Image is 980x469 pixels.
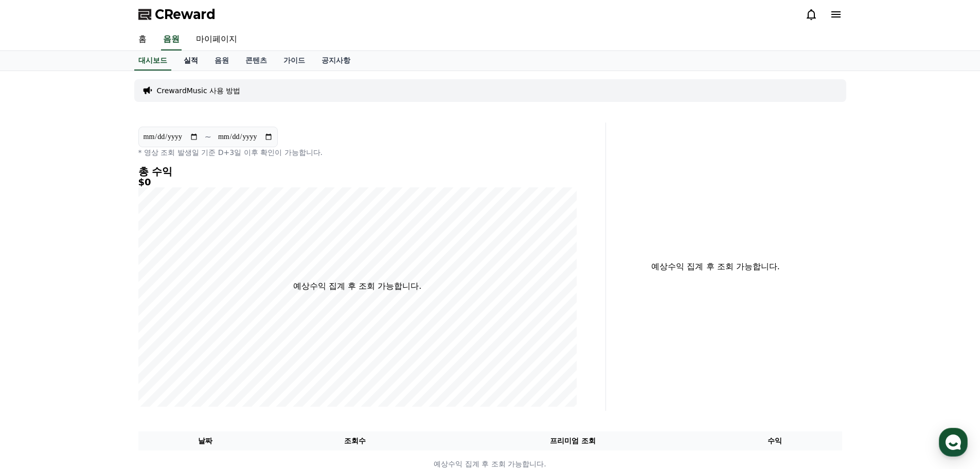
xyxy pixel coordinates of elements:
span: 홈 [32,342,39,350]
p: 예상수익 집계 후 조회 가능합니다. [614,260,817,273]
a: 공지사항 [313,51,359,71]
h5: $0 [138,177,577,187]
th: 수익 [708,431,842,450]
th: 프리미엄 조회 [438,431,708,450]
span: 설정 [159,342,171,350]
a: 홈 [130,29,155,50]
a: 실적 [175,51,206,71]
span: CReward [155,6,216,23]
a: CReward [138,6,216,23]
a: 가이드 [275,51,313,71]
a: 대화 [68,326,133,352]
a: 음원 [161,29,182,50]
p: 예상수익 집계 후 조회 가능합니다. [293,280,421,292]
a: 콘텐츠 [237,51,275,71]
a: 홈 [3,326,68,352]
a: 설정 [133,326,198,352]
a: 마이페이지 [188,29,245,50]
h4: 총 수익 [138,166,577,177]
a: 대시보드 [134,51,171,71]
span: 대화 [94,342,106,351]
th: 날짜 [138,431,273,450]
a: CrewardMusic 사용 방법 [157,85,241,96]
p: * 영상 조회 발생일 기준 D+3일 이후 확인이 가능합니다. [138,147,577,158]
p: ~ [205,131,211,143]
th: 조회수 [272,431,437,450]
a: 음원 [206,51,237,71]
